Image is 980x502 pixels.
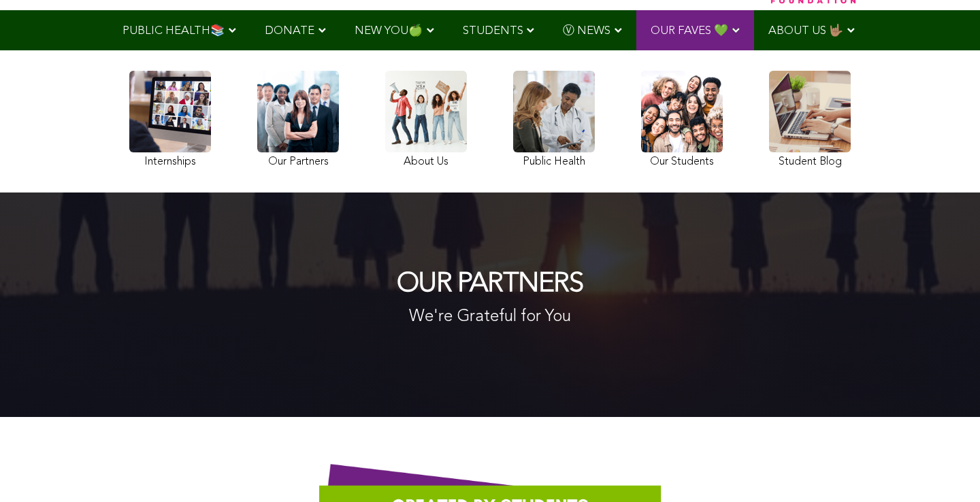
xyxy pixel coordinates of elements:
[651,25,728,37] span: OUR FAVES 💚
[768,25,843,37] span: ABOUT US 🤟🏽
[122,25,225,37] span: PUBLIC HEALTH📚
[397,306,583,329] p: We're Grateful for You
[355,25,423,37] span: NEW YOU🍏
[463,25,523,37] span: STUDENTS
[563,25,610,37] span: Ⓥ NEWS
[102,10,878,50] div: Navigation Menu
[265,25,314,37] span: DONATE
[397,269,583,299] h1: OUR PARTNERS
[912,437,980,502] iframe: Chat Widget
